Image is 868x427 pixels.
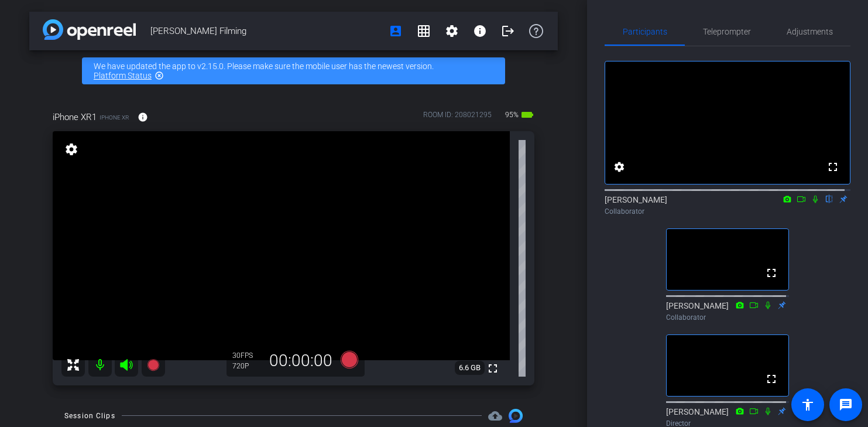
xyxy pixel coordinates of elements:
mat-icon: battery_std [520,108,534,122]
div: 30 [232,351,262,360]
span: Adjustments [787,28,833,36]
mat-icon: logout [501,24,515,38]
span: 95% [503,105,520,124]
div: Collaborator [666,312,789,323]
mat-icon: fullscreen [764,372,778,386]
mat-icon: fullscreen [486,361,500,375]
mat-icon: account_box [389,24,403,38]
img: Session clips [509,409,523,423]
mat-icon: highlight_off [155,71,164,80]
mat-icon: fullscreen [764,266,778,280]
div: 720P [232,361,262,371]
mat-icon: info [138,112,148,122]
mat-icon: settings [63,142,80,156]
span: iPhone XR [100,113,129,122]
div: Collaborator [605,206,850,217]
div: 00:00:00 [262,351,340,371]
div: [PERSON_NAME] [605,194,850,217]
span: Teleprompter [703,28,751,36]
mat-icon: grid_on [417,24,431,38]
mat-icon: info [473,24,487,38]
span: [PERSON_NAME] Filming [150,19,382,43]
mat-icon: settings [612,160,626,174]
mat-icon: cloud_upload [488,409,502,423]
span: FPS [241,351,253,360]
div: [PERSON_NAME] [666,300,789,323]
mat-icon: fullscreen [826,160,840,174]
div: We have updated the app to v2.15.0. Please make sure the mobile user has the newest version. [82,57,505,84]
mat-icon: flip [822,193,836,204]
div: ROOM ID: 208021295 [423,110,492,127]
img: app-logo [43,19,136,40]
div: Session Clips [64,410,115,422]
span: iPhone XR1 [53,111,97,124]
mat-icon: message [839,398,853,412]
a: Platform Status [94,71,152,80]
mat-icon: accessibility [801,398,815,412]
span: 6.6 GB [455,361,485,375]
mat-icon: settings [445,24,459,38]
span: Destinations for your clips [488,409,502,423]
span: Participants [623,28,667,36]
